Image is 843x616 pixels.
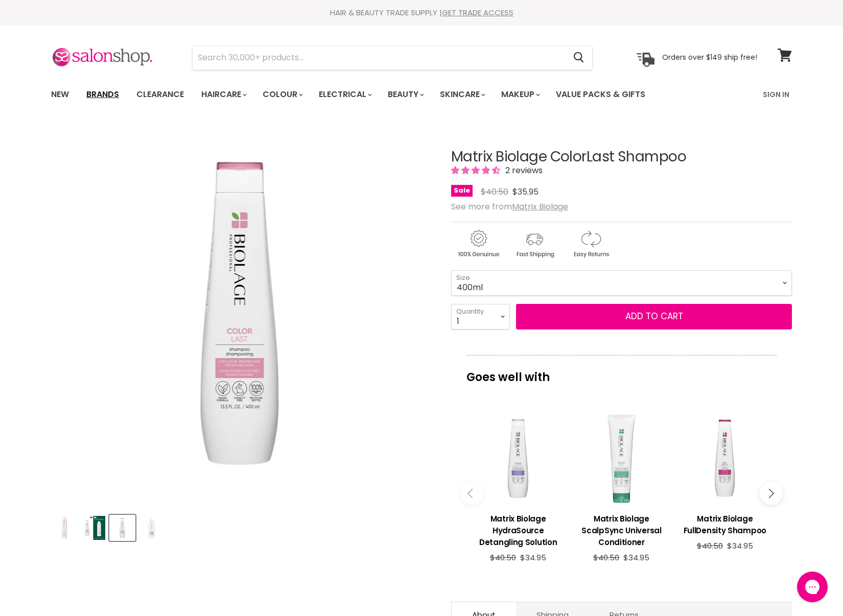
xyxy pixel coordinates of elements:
a: View product:Matrix Biolage ScalpSync Universal Conditioner [575,505,668,553]
img: Matrix Biolage ColorLast Shampoo [139,516,163,540]
h3: Matrix Biolage HydraSource Detangling Solution [472,513,565,548]
ul: Main menu [43,80,705,109]
h3: Matrix Biolage FullDensity Shampoo [678,513,771,536]
a: Brands [79,84,127,105]
img: Matrix Biolage ColorLast Shampoo [81,516,105,540]
h3: Matrix Biolage ScalpSync Universal Conditioner [575,513,668,548]
span: $40.50 [490,552,516,563]
button: Matrix Biolage ColorLast Shampoo [138,515,165,541]
a: Electrical [311,84,378,105]
form: Product [192,45,593,70]
span: $34.95 [520,552,546,563]
a: GET TRADE ACCESS [442,7,513,18]
a: Makeup [494,84,546,105]
nav: Main [38,80,805,109]
a: Beauty [380,84,430,105]
a: View product:Matrix Biolage FullDensity Shampoo [678,505,771,541]
img: Matrix Biolage ColorLast Shampoo [110,516,134,540]
a: View product:Matrix Biolage HydraSource Detangling Solution [472,505,565,553]
input: Search [193,46,565,69]
a: Skincare [432,84,491,105]
a: Value Packs & Gifts [548,84,653,105]
a: Colour [255,84,309,105]
button: Search [565,46,592,69]
iframe: Gorgias live chat messenger [792,568,833,606]
span: $40.50 [697,540,723,551]
div: Product thumbnails [50,512,434,541]
div: HAIR & BEAUTY TRADE SUPPLY | [38,8,805,18]
a: New [43,84,77,105]
button: Matrix Biolage ColorLast Shampoo [109,515,135,541]
p: Orders over $149 ship free! [662,53,757,62]
button: Matrix Biolage ColorLast Shampoo [80,515,106,541]
span: $40.50 [593,552,619,563]
a: Sign In [757,84,795,105]
span: $34.95 [623,552,649,563]
a: Clearance [129,84,192,105]
button: Matrix Biolage ColorLast Shampoo [51,515,77,541]
a: Haircare [194,84,253,105]
span: $34.95 [727,540,753,551]
img: Matrix Biolage ColorLast Shampoo [52,516,76,540]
